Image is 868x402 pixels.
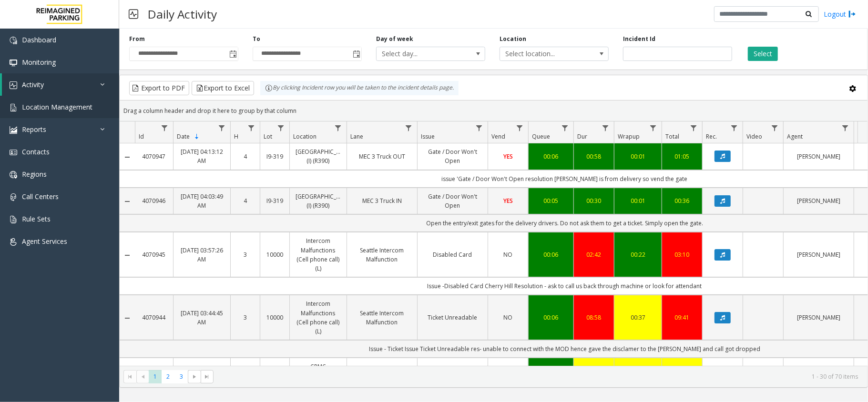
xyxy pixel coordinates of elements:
[351,47,361,60] span: Toggle popup
[120,314,135,322] a: Collapse Details
[580,196,608,205] a: 00:30
[260,81,459,95] div: By clicking Incident row you will be taken to the incident details page.
[599,121,612,134] a: Dur Filter Menu
[848,9,856,19] img: logout
[668,196,696,205] a: 00:36
[376,35,413,43] label: Day of week
[620,313,656,322] a: 00:37
[22,192,59,201] span: Call Centers
[789,313,848,322] a: [PERSON_NAME]
[580,313,608,322] div: 08:58
[500,35,526,43] label: Location
[203,373,211,381] span: Go to the last page
[266,250,284,259] a: 10000
[421,132,435,141] span: Issue
[668,313,696,322] a: 09:41
[143,2,222,26] h3: Daily Activity
[789,196,848,205] a: [PERSON_NAME]
[236,250,254,259] a: 3
[10,193,17,201] img: 'icon'
[179,309,225,327] a: [DATE] 03:44:45 AM
[668,250,696,259] a: 03:10
[141,196,167,205] a: 4070946
[236,313,254,322] a: 3
[120,121,868,366] div: Data table
[532,132,550,141] span: Queue
[423,250,482,259] a: Disabled Card
[296,192,341,210] a: [GEOGRAPHIC_DATA] (I) (R390)
[10,37,17,44] img: 'icon'
[266,152,284,161] a: I9-319
[236,196,254,205] a: 4
[264,132,272,141] span: Lot
[10,81,17,89] img: 'icon'
[620,196,656,205] a: 00:01
[22,214,51,223] span: Rule Sets
[266,196,284,205] a: I9-319
[10,149,17,156] img: 'icon'
[500,47,587,60] span: Select location...
[503,197,513,205] span: YES
[491,132,505,141] span: Vend
[748,47,778,61] button: Select
[620,250,656,259] a: 00:22
[534,196,568,205] a: 00:05
[423,147,482,165] a: Gate / Door Won't Open
[179,147,225,165] a: [DATE] 04:13:12 AM
[293,132,317,141] span: Location
[10,126,17,134] img: 'icon'
[141,152,167,161] a: 4070947
[201,370,214,383] span: Go to the last page
[175,370,188,383] span: Page 3
[129,35,145,43] label: From
[191,373,198,381] span: Go to the next page
[10,238,17,246] img: 'icon'
[10,171,17,179] img: 'icon'
[141,313,167,322] a: 4070944
[22,170,47,179] span: Regions
[193,133,201,141] span: Sortable
[22,125,46,134] span: Reports
[149,370,162,383] span: Page 1
[266,313,284,322] a: 10000
[129,81,189,95] button: Export to PDF
[423,313,482,322] a: Ticket Unreadable
[618,132,640,141] span: Wrapup
[580,250,608,259] div: 02:42
[580,152,608,161] a: 00:58
[265,84,273,92] img: infoIcon.svg
[494,313,522,322] a: NO
[623,35,655,43] label: Incident Id
[296,299,341,336] a: Intercom Malfunctions (Cell phone call) (L)
[353,152,411,161] a: MEC 3 Truck OUT
[839,121,852,134] a: Agent Filter Menu
[746,132,762,141] span: Video
[494,250,522,259] a: NO
[253,35,260,43] label: To
[245,121,258,134] a: H Filter Menu
[120,251,135,259] a: Collapse Details
[353,309,411,327] a: Seattle Intercom Malfunction
[234,132,238,141] span: H
[377,47,463,60] span: Select day...
[139,132,144,141] span: Id
[534,313,568,322] div: 00:06
[668,152,696,161] a: 01:05
[10,104,17,111] img: 'icon'
[503,152,513,161] span: YES
[227,47,238,60] span: Toggle popup
[162,370,174,383] span: Page 2
[22,102,92,111] span: Location Management
[534,250,568,259] a: 00:06
[22,35,56,44] span: Dashboard
[22,147,50,156] span: Contacts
